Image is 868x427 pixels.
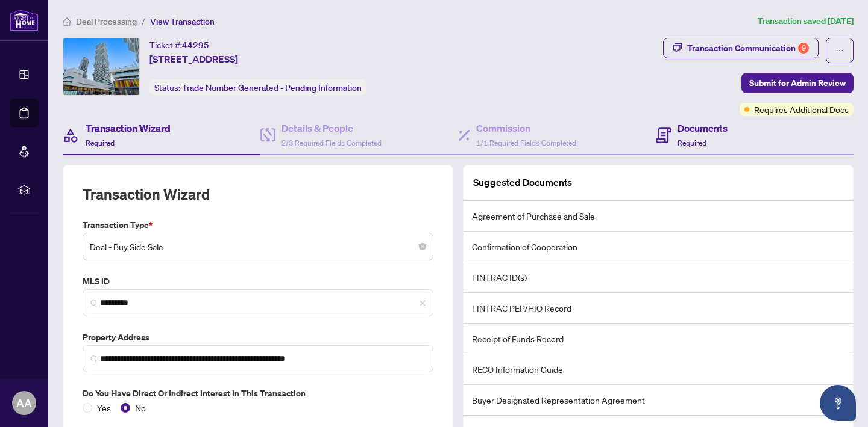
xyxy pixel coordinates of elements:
[476,121,576,135] h4: Commission
[83,218,433,232] label: Transaction Type
[86,121,171,135] h4: Transaction Wizard
[16,395,32,411] span: AA
[464,201,853,232] li: Agreement of Purchase and Sale
[83,275,433,288] label: MLS ID
[464,354,853,385] li: RECO Information Guide
[76,16,137,27] span: Deal Processing
[464,262,853,293] li: FINTRAC ID(s)
[758,14,854,28] article: Transaction saved [DATE]
[149,52,238,66] span: [STREET_ADDRESS]
[92,401,116,414] span: Yes
[678,138,706,147] span: Required
[90,235,426,258] span: Deal - Buy Side Sale
[464,324,853,354] li: Receipt of Funds Record
[130,401,151,414] span: No
[281,121,382,135] h4: Details & People
[419,300,426,307] span: close
[90,355,98,363] img: search_icon
[182,82,362,93] span: Trade Number Generated - Pending Information
[90,300,98,307] img: search_icon
[281,138,382,147] span: 2/3 Required Fields Completed
[754,103,849,116] span: Requires Additional Docs
[476,138,576,147] span: 1/1 Required Fields Completed
[663,38,819,58] button: Transaction Communication9
[464,232,853,262] li: Confirmation of Cooperation
[142,14,145,28] li: /
[150,16,215,27] span: View Transaction
[798,43,809,54] div: 9
[835,46,844,55] span: ellipsis
[63,38,139,95] img: IMG-W12236988_1.jpg
[86,138,115,147] span: Required
[83,387,433,400] label: Do you have direct or indirect interest in this transaction
[83,185,210,204] h2: Transaction Wizard
[741,73,854,93] button: Submit for Admin Review
[149,79,366,96] div: Status:
[820,385,856,421] button: Open asap
[687,38,809,58] div: Transaction Communication
[10,9,39,31] img: logo
[182,40,209,51] span: 44295
[464,293,853,324] li: FINTRAC PEP/HIO Record
[464,385,853,416] li: Buyer Designated Representation Agreement
[419,243,426,250] span: close-circle
[149,38,209,52] div: Ticket #:
[83,331,433,344] label: Property Address
[63,17,71,26] span: home
[749,73,846,93] span: Submit for Admin Review
[473,175,572,190] article: Suggested Documents
[678,121,728,135] h4: Documents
